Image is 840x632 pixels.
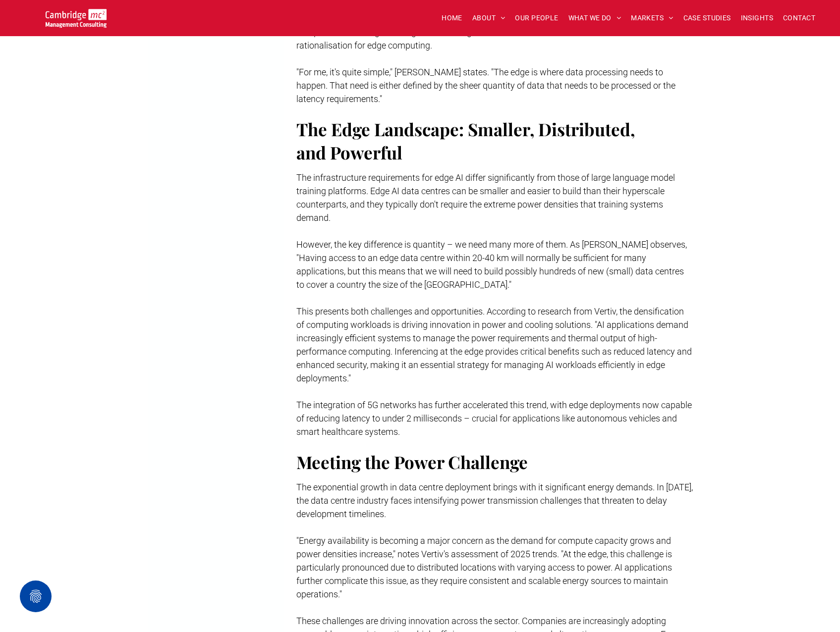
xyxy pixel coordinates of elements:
[46,9,107,28] img: Go to Homepage
[296,67,675,104] span: "For me, it's quite simple," [PERSON_NAME] states. "The edge is where data processing needs to ha...
[296,172,675,223] span: The infrastructure requirements for edge AI differ significantly from those of large language mod...
[736,10,778,26] a: INSIGHTS
[296,450,528,474] span: Meeting the Power Challenge
[678,10,736,26] a: CASE STUDIES
[296,306,692,383] span: This presents both challenges and opportunities. According to research from Vertiv, the densifica...
[510,10,563,26] a: OUR PEOPLE
[296,482,693,519] span: The exponential growth in data centre deployment brings with it significant energy demands. In [D...
[296,239,687,290] span: However, the key difference is quantity – we need many more of them. As [PERSON_NAME] observes, "...
[296,535,672,599] span: "Energy availability is becoming a major concern as the demand for compute capacity grows and pow...
[626,10,678,26] a: MARKETS
[467,10,510,26] a: ABOUT
[563,10,626,26] a: WHAT WE DO
[296,117,635,164] span: The Edge Landscape: Smaller, Distributed, and Powerful
[778,10,820,26] a: CONTACT
[296,400,692,437] span: The integration of 5G networks has further accelerated this trend, with edge deployments now capa...
[437,10,467,26] a: HOME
